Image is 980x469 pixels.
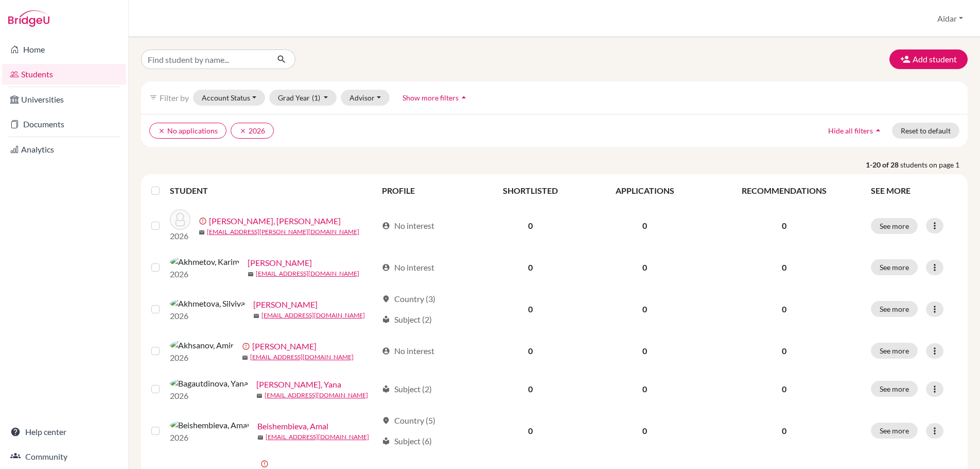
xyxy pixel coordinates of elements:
p: 2026 [170,431,249,444]
td: 0 [586,408,704,454]
a: [PERSON_NAME] [252,340,317,353]
span: location_on [382,416,390,425]
a: Community [2,446,126,467]
div: Subject (2) [382,383,432,395]
th: PROFILE [376,178,475,203]
button: Reset to default [892,123,959,139]
a: [EMAIL_ADDRESS][DOMAIN_NAME] [265,391,368,400]
p: 2026 [170,351,234,364]
img: Akhmetova, Silviya [170,297,245,310]
td: 0 [586,248,704,287]
img: Bagautdinova, Yana [170,377,248,390]
div: No interest [382,220,434,232]
span: account_circle [382,222,390,230]
span: students on page 1 [900,159,968,170]
a: [EMAIL_ADDRESS][DOMAIN_NAME] [266,432,369,442]
a: [EMAIL_ADDRESS][DOMAIN_NAME] [250,353,354,362]
span: mail [242,355,248,361]
p: 0 [710,261,859,274]
a: [EMAIL_ADDRESS][DOMAIN_NAME] [256,269,359,278]
button: Aidar [933,9,968,28]
a: Documents [2,114,126,135]
img: Beishembieva, Amal [170,419,249,431]
span: local_library [382,437,390,445]
button: Add student [889,49,968,69]
img: Bridge-U [8,10,49,27]
button: See more [871,218,918,234]
a: [PERSON_NAME] [253,298,318,311]
span: mail [257,434,264,441]
a: Students [2,64,126,85]
td: 0 [586,203,704,248]
span: location_on [382,295,390,303]
td: 0 [586,332,704,370]
a: Analytics [2,139,126,160]
a: Beishembieva, Amal [257,420,328,432]
a: [PERSON_NAME], [PERSON_NAME] [209,215,341,227]
span: local_library [382,315,390,324]
td: 0 [586,370,704,408]
button: Hide all filtersarrow_drop_up [819,123,892,139]
img: Akhsanov, Amir [170,339,234,351]
button: Account Status [193,90,265,106]
i: filter_list [149,93,157,102]
button: See more [871,259,918,275]
a: Home [2,39,126,60]
p: 2026 [170,268,239,280]
img: Akhmadiev, Shamil [170,209,190,230]
div: Subject (6) [382,435,432,447]
div: Country (3) [382,293,435,305]
th: RECOMMENDATIONS [704,178,865,203]
button: See more [871,381,918,397]
button: Advisor [341,90,390,106]
button: Show more filtersarrow_drop_up [394,90,478,106]
span: error_outline [260,460,271,468]
td: 0 [475,370,586,408]
td: 0 [475,332,586,370]
a: Help center [2,422,126,442]
div: Subject (2) [382,313,432,326]
th: STUDENT [170,178,376,203]
input: Find student by name... [141,49,269,69]
span: mail [256,393,262,399]
p: 2026 [170,230,190,242]
i: arrow_drop_up [459,92,469,103]
td: 0 [475,248,586,287]
th: SHORTLISTED [475,178,586,203]
span: mail [248,271,254,277]
a: [EMAIL_ADDRESS][PERSON_NAME][DOMAIN_NAME] [207,227,359,237]
th: SEE MORE [865,178,964,203]
span: (1) [312,93,320,102]
div: No interest [382,261,434,274]
a: [EMAIL_ADDRESS][DOMAIN_NAME] [261,311,365,320]
span: account_circle [382,347,390,355]
button: clear2026 [231,123,274,139]
p: 0 [710,383,859,395]
a: Universities [2,89,126,110]
p: 2026 [170,310,245,322]
p: 2026 [170,390,248,402]
span: error_outline [242,342,252,350]
a: [PERSON_NAME] [248,257,312,269]
p: 0 [710,345,859,357]
th: APPLICATIONS [586,178,704,203]
span: mail [253,313,259,319]
td: 0 [475,203,586,248]
button: Grad Year(1) [269,90,337,106]
p: 0 [710,425,859,437]
span: Filter by [160,93,189,103]
span: Hide all filters [828,126,873,135]
div: No interest [382,345,434,357]
i: arrow_drop_up [873,125,883,136]
img: Akhmetov, Karim [170,256,239,268]
p: 0 [710,220,859,232]
span: account_circle [382,263,390,272]
i: clear [239,127,247,135]
div: Country (5) [382,414,435,427]
a: [PERSON_NAME], Yana [256,378,341,391]
i: clear [158,127,165,135]
button: See more [871,343,918,359]
td: 0 [475,287,586,332]
span: mail [199,229,205,236]
td: 0 [475,408,586,454]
